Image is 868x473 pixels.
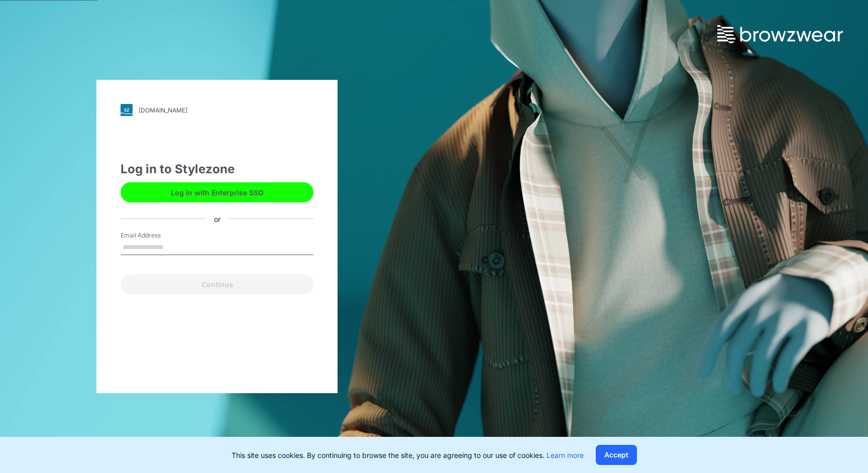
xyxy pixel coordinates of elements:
[717,25,843,43] img: browzwear-logo.73288ffb.svg
[596,445,637,465] button: Accept
[206,213,229,224] div: or
[139,106,187,114] div: [DOMAIN_NAME]
[232,450,584,460] p: This site uses cookies. By continuing to browse the site, you are agreeing to our use of cookies.
[547,451,584,459] a: Learn more
[121,104,133,116] img: svg+xml;base64,PHN2ZyB3aWR0aD0iMjgiIGhlaWdodD0iMjgiIHZpZXdCb3g9IjAgMCAyOCAyOCIgZmlsbD0ibm9uZSIgeG...
[121,104,313,116] a: [DOMAIN_NAME]
[121,182,313,202] button: Log in with Enterprise SSO
[121,231,191,240] label: Email Address
[121,160,313,178] div: Log in to Stylezone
